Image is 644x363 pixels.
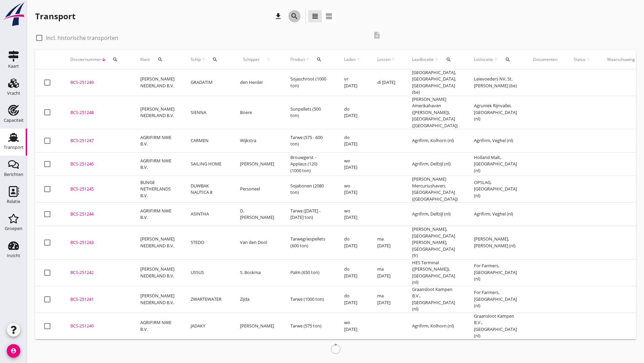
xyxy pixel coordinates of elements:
[132,96,183,129] td: [PERSON_NAME] NEDERLAND B.V.
[282,129,336,153] td: Tarwe (575 - 600 ton)
[404,313,466,339] td: Agrifirm, Kolhorn (nl)
[132,286,183,313] td: [PERSON_NAME] NEDERLAND B.V.
[404,96,466,129] td: [PERSON_NAME] Amerikahaven ([PERSON_NAME]), [GEOGRAPHIC_DATA] ([GEOGRAPHIC_DATA])
[5,226,22,231] div: Groepen
[132,259,183,286] td: [PERSON_NAME] NEDERLAND B.V.
[132,153,183,176] td: AGRIFIRM NWE B.V.
[183,286,232,313] td: ZWARTEWATER
[35,11,75,22] div: Transport
[212,57,218,62] i: search
[232,226,282,259] td: Van den Dool
[70,137,124,144] div: BCS-251247
[183,259,232,286] td: USSUS
[336,129,369,153] td: do [DATE]
[282,203,336,226] td: Tarwe ([DATE] - [DATE] ton)
[282,176,336,203] td: Sojabonen (2080 ton)
[533,56,557,63] div: Documenten
[101,57,106,62] i: arrow_downward
[70,296,124,303] div: BCS-251241
[404,226,466,259] td: [PERSON_NAME], [GEOGRAPHIC_DATA][PERSON_NAME], [GEOGRAPHIC_DATA] (fr)
[132,313,183,339] td: AGRIFIRM NWE B.V.
[232,286,282,313] td: Zijda
[132,203,183,226] td: AGRIFIRM NWE B.V.
[574,56,586,63] span: Status
[336,226,369,259] td: do [DATE]
[282,153,336,176] td: Brouwgerst - Applaus (120) (1000 ton)
[404,203,466,226] td: Agrifirm, Delfzijl (nl)
[70,269,124,276] div: BCS-251242
[466,69,525,96] td: Leievoeders NV, St. [PERSON_NAME] (be)
[336,259,369,286] td: do [DATE]
[336,176,369,203] td: wo [DATE]
[4,118,24,122] div: Capaciteit
[336,69,369,96] td: vr [DATE]
[404,129,466,153] td: Agrifirm, Kolhorn (nl)
[70,323,124,330] div: BCS-251240
[232,203,282,226] td: D. [PERSON_NAME]
[7,199,20,204] div: Relatie
[263,57,274,62] i: arrow_upward
[70,109,124,116] div: BCS-251248
[369,286,404,313] td: ma [DATE]
[505,57,510,62] i: search
[474,56,493,63] span: Loslocatie
[390,57,396,62] i: arrow_upward
[232,69,282,96] td: den Herder
[412,56,434,63] span: Laadlocatie
[282,286,336,313] td: Tarwe (1000 ton)
[446,57,451,62] i: search
[404,259,466,286] td: HES Terminal ([PERSON_NAME]), [GEOGRAPHIC_DATA] (nl)
[70,186,124,192] div: BCS-251245
[290,12,299,20] i: search
[7,253,20,258] div: Inzicht
[183,176,232,203] td: DUWBAK NAUTICA 8
[232,313,282,339] td: [PERSON_NAME]
[183,129,232,153] td: CARMEN
[7,91,20,95] div: Vracht
[132,226,183,259] td: [PERSON_NAME] NEDERLAND B.V.
[336,96,369,129] td: do [DATE]
[183,153,232,176] td: SAILING HOME
[183,96,232,129] td: SIENNA
[434,57,440,62] i: arrow_upward
[232,176,282,203] td: Personeel
[404,153,466,176] td: Agrifirm, Delfzijl (nl)
[290,56,305,63] span: Product
[466,259,525,286] td: For Farmers, [GEOGRAPHIC_DATA] (nl)
[274,12,282,20] i: download
[113,57,118,62] i: search
[132,129,183,153] td: AGRIFIRM NWE B.V.
[70,56,101,63] span: Dossiernummer
[586,57,591,62] i: arrow_upward
[70,211,124,218] div: BCS-251244
[4,145,24,150] div: Transport
[183,69,232,96] td: GRADATIM
[466,129,525,153] td: Agrifirm, Veghel (nl)
[1,2,26,27] img: logo-small.a267ee39.svg
[466,286,525,313] td: For Farmers, [GEOGRAPHIC_DATA] (nl)
[70,239,124,246] div: BCS-251243
[8,64,19,68] div: Kaart
[183,203,232,226] td: ASINTHA
[7,344,20,358] i: account_circle
[369,226,404,259] td: ma [DATE]
[404,69,466,96] td: [GEOGRAPHIC_DATA], [GEOGRAPHIC_DATA], [GEOGRAPHIC_DATA] (be)
[46,35,118,41] label: Incl. historische transporten
[232,129,282,153] td: Wijkstra
[466,313,525,339] td: Graansloot Kampen B.V., [GEOGRAPHIC_DATA] (nl)
[183,226,232,259] td: STEDO
[377,56,390,63] span: Lossen
[183,313,232,339] td: JADAKY
[240,56,263,63] span: Schipper
[232,96,282,129] td: Boere
[607,56,635,63] div: Waarschuwing
[201,57,206,62] i: arrow_upward
[132,176,183,203] td: BUNGE NETHERLANDS B.V.
[282,313,336,339] td: Tarwe (575 ton)
[356,57,361,62] i: arrow_upward
[344,56,356,63] span: Laden
[132,69,183,96] td: [PERSON_NAME] NEDERLAND B.V.
[282,96,336,129] td: Sunpellets (500 ton)
[316,57,322,62] i: search
[404,286,466,313] td: Graansloot Kampen B.V., [GEOGRAPHIC_DATA] (nl)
